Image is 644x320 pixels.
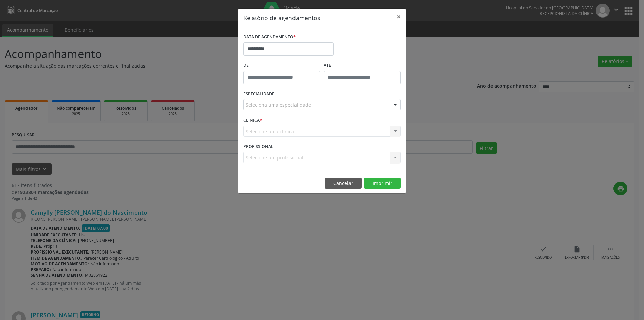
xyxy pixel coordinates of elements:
label: ATÉ [324,60,401,71]
button: Imprimir [364,178,401,189]
h5: Relatório de agendamentos [243,13,320,22]
label: ESPECIALIDADE [243,89,274,99]
label: CLÍNICA [243,115,262,126]
label: PROFISSIONAL [243,141,273,152]
label: DATA DE AGENDAMENTO [243,32,296,42]
label: De [243,60,320,71]
button: Close [392,9,406,25]
button: Cancelar [325,178,362,189]
span: Seleciona uma especialidade [246,101,311,108]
